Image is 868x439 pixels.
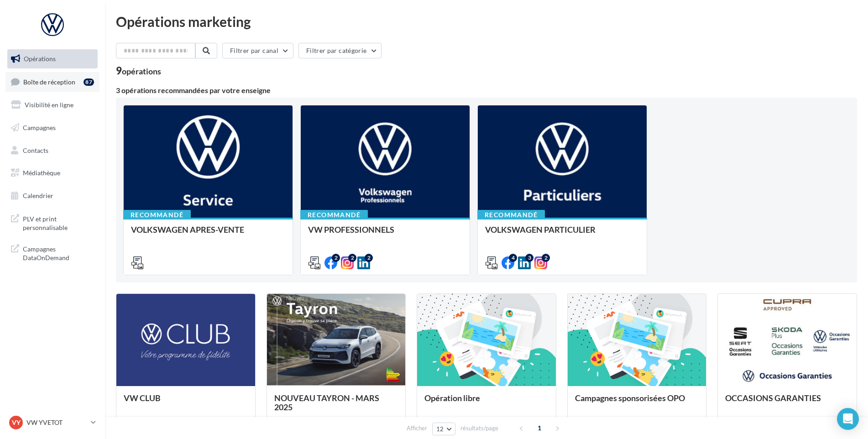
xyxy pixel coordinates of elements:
a: Campagnes [5,118,99,137]
p: VW YVETOT [26,418,87,427]
span: VW CLUB [124,393,161,403]
span: Campagnes [23,124,56,131]
span: 1 [532,421,547,435]
button: Filtrer par canal [222,43,293,58]
div: 2 [348,254,356,262]
div: 2 [332,254,340,262]
a: VY VW YVETOT [7,414,98,431]
a: Calendrier [5,186,99,205]
span: Afficher [407,424,427,433]
button: Filtrer par catégorie [298,43,382,58]
div: 87 [84,78,94,86]
span: PLV et print personnalisable [23,213,94,232]
div: Recommandé [300,210,368,220]
a: Campagnes DataOnDemand [5,239,99,266]
div: Recommandé [123,210,191,220]
span: NOUVEAU TAYRON - MARS 2025 [274,393,379,412]
span: OCCASIONS GARANTIES [725,393,821,403]
span: VY [12,418,21,427]
button: 12 [432,423,455,435]
span: Campagnes sponsorisées OPO [575,393,685,403]
a: Contacts [5,141,99,160]
span: Boîte de réception [23,78,75,85]
div: opérations [122,67,161,75]
div: 9 [116,66,161,76]
span: Opération libre [424,393,480,403]
a: Boîte de réception87 [5,72,99,92]
div: 2 [365,254,373,262]
span: Calendrier [23,192,53,199]
a: Médiathèque [5,163,99,183]
div: 3 opérations recommandées par votre enseigne [116,87,857,94]
div: 2 [542,254,550,262]
span: résultats/page [460,424,498,433]
span: Contacts [23,146,48,154]
span: VW PROFESSIONNELS [308,225,394,235]
div: Open Intercom Messenger [837,408,859,430]
span: Visibilité en ligne [25,101,73,109]
span: VOLKSWAGEN APRES-VENTE [131,225,244,235]
span: Médiathèque [23,169,60,177]
a: Visibilité en ligne [5,95,99,115]
div: 3 [525,254,533,262]
div: 4 [509,254,517,262]
span: Opérations [24,55,56,63]
div: Opérations marketing [116,15,857,28]
span: Campagnes DataOnDemand [23,243,94,262]
span: VOLKSWAGEN PARTICULIER [485,225,596,235]
span: 12 [436,425,444,433]
a: Opérations [5,49,99,68]
a: PLV et print personnalisable [5,209,99,236]
div: Recommandé [477,210,545,220]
